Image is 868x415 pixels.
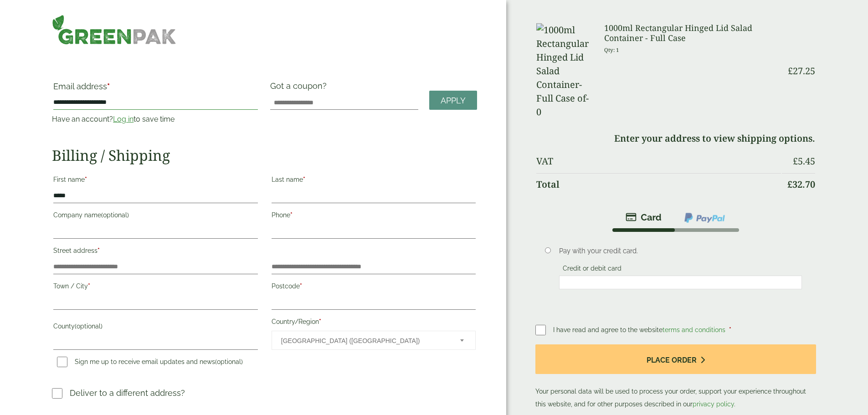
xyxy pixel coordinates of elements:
[98,247,100,254] abbr: required
[429,91,477,110] a: Apply
[113,115,134,123] a: Log in
[300,282,302,290] abbr: required
[693,400,734,408] a: privacy policy
[88,282,90,290] abbr: required
[281,331,448,350] span: United Kingdom (UK)
[303,176,305,183] abbr: required
[53,358,247,368] label: Sign me up to receive email updates and news
[562,278,799,287] iframe: Secure card payment input frame
[536,128,815,149] td: Enter your address to view shipping options.
[52,15,176,45] img: GreenPak Supplies
[793,155,798,167] span: £
[729,326,731,333] abbr: required
[57,357,67,367] input: Sign me up to receive email updates and news(optional)
[559,246,802,256] p: Pay with your credit card.
[787,178,792,190] span: £
[215,358,243,365] span: (optional)
[535,344,816,410] p: Your personal data will be used to process your order, support your experience throughout this we...
[683,212,726,224] img: ppcp-gateway.png
[441,96,466,106] span: Apply
[536,173,781,195] th: Total
[272,173,476,189] label: Last name
[70,387,185,399] p: Deliver to a different address?
[53,209,257,224] label: Company name
[787,178,815,190] bdi: 32.70
[75,323,103,330] span: (optional)
[663,326,725,333] a: terms and conditions
[626,212,662,223] img: stripe.png
[319,318,321,325] abbr: required
[793,155,815,167] bdi: 5.45
[272,280,476,295] label: Postcode
[52,114,259,125] p: Have an account? to save time
[272,209,476,224] label: Phone
[536,23,593,119] img: 1000ml Rectangular Hinged Lid Salad Container-Full Case of-0
[53,320,257,335] label: County
[290,211,293,219] abbr: required
[788,65,815,77] bdi: 27.25
[553,326,727,333] span: I have read and agree to the website
[107,82,110,91] abbr: required
[53,82,257,95] label: Email address
[85,176,87,183] abbr: required
[52,147,477,164] h2: Billing / Shipping
[536,150,781,172] th: VAT
[53,280,257,295] label: Town / City
[535,344,816,374] button: Place order
[270,81,330,95] label: Got a coupon?
[272,315,476,331] label: Country/Region
[101,211,129,219] span: (optional)
[53,244,257,260] label: Street address
[788,65,793,77] span: £
[604,23,781,43] h3: 1000ml Rectangular Hinged Lid Salad Container - Full Case
[272,331,476,350] span: Country/Region
[604,46,619,53] small: Qty: 1
[53,173,257,189] label: First name
[559,265,625,275] label: Credit or debit card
